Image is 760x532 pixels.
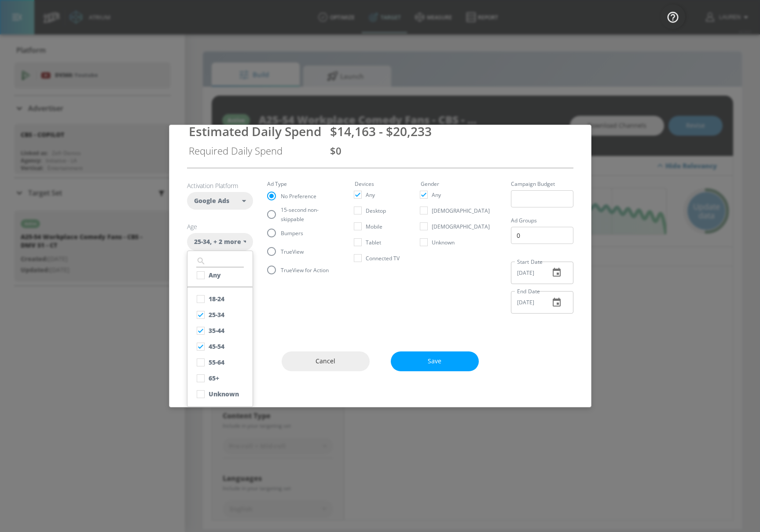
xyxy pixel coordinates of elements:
[187,291,253,307] button: 18-24
[432,222,490,231] span: [DEMOGRAPHIC_DATA]
[209,271,221,279] div: Any
[209,358,224,366] div: 55-64
[281,205,334,224] span: 15-second non-skippable
[432,238,455,247] span: Unknown
[511,181,573,187] label: Campaign Budget
[432,206,490,215] span: [DEMOGRAPHIC_DATA]
[187,181,253,190] h6: Activation Platform
[366,238,381,247] span: Tablet
[432,190,441,199] span: Any
[355,181,374,187] legend: Devices
[187,370,253,386] button: 65+
[189,144,321,157] div: Required Daily Spend
[194,196,229,205] span: Google Ads
[281,229,303,238] span: Bumpers
[267,181,287,187] legend: Ad Type
[209,295,224,303] div: 18-24
[187,339,253,355] button: 45-54
[408,356,461,367] span: Save
[209,342,224,351] div: 45-54
[282,351,370,371] button: Cancel
[366,254,400,263] span: Connected TV
[330,144,572,157] div: $0
[210,237,241,246] span: , + 2 more
[187,192,253,210] div: Google Ads
[281,266,329,275] span: TrueView for Action
[661,4,685,29] button: Open Resource Center
[187,233,253,251] div: 25-34, + 2 more
[209,374,219,382] div: 65+
[421,181,439,187] legend: Gender
[281,247,304,256] span: TrueView
[187,267,253,283] button: Any
[391,351,479,371] button: Save
[366,206,386,215] span: Desktop
[299,356,352,367] span: Cancel
[281,192,316,201] span: No Preference
[187,386,253,402] button: Unknown
[194,237,210,246] span: 25-34
[209,310,224,319] div: 25-34
[187,355,253,370] button: 55-64
[187,323,253,339] button: 35-44
[209,326,224,335] div: 35-44
[187,307,253,323] button: 25-34
[330,123,432,140] span: $14,163 - $20,233
[209,390,239,398] div: Unknown
[189,123,321,140] div: Estimated Daily Spend
[366,190,375,199] span: Any
[366,222,382,231] span: Mobile
[187,222,253,231] h6: Age
[511,218,573,223] label: Ad Groups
